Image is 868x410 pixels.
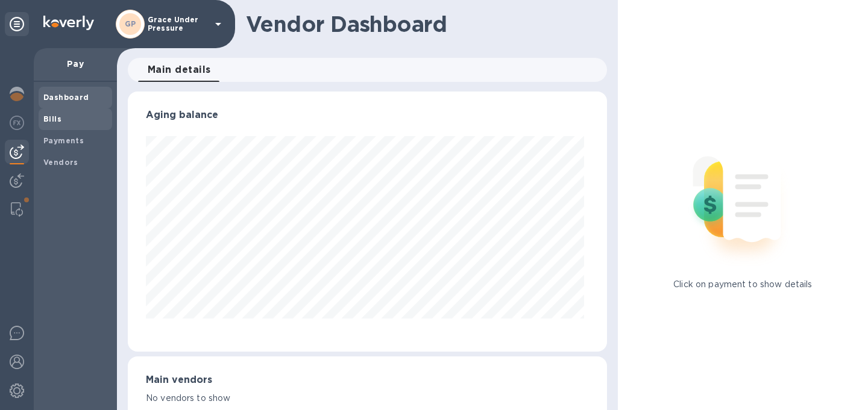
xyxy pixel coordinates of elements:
[43,136,84,145] b: Payments
[43,93,89,102] b: Dashboard
[673,278,812,291] p: Click on payment to show details
[43,16,94,30] img: Logo
[148,16,208,33] p: Grace Under Pressure
[10,116,24,130] img: Foreign exchange
[146,110,589,121] h3: Aging balance
[43,158,78,167] b: Vendors
[146,374,589,386] h3: Main vendors
[246,11,599,37] h1: Vendor Dashboard
[148,61,211,78] span: Main details
[146,392,589,405] p: No vendors to show
[125,19,136,28] b: GP
[43,114,61,123] b: Bills
[5,12,29,36] div: Unpin categories
[43,58,107,70] p: Pay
